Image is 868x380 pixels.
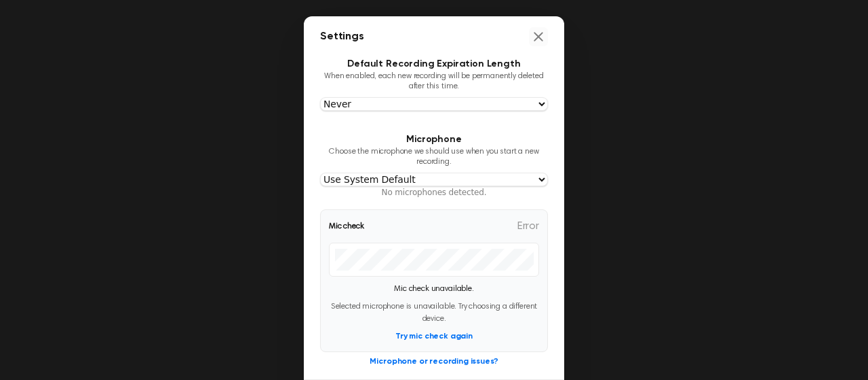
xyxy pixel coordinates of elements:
button: Try mic check again [395,330,473,343]
p: Choose the microphone we should use when you start a new recording. [320,147,548,167]
p: Selected microphone is unavailable. Try choosing a different device. [329,300,539,325]
span: Mic check unavailable. [394,285,473,293]
h3: Default Recording Expiration Length [320,57,548,71]
div: No microphones detected. [320,186,548,198]
h2: Settings [320,29,364,45]
span: Error [517,218,539,235]
button: Close settings [529,27,548,46]
p: When enabled, each new recording will be permanently deleted after this time. [320,71,548,92]
span: Mic check [329,220,364,232]
button: Microphone or recording issues? [370,356,498,368]
h3: Microphone [320,133,548,147]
